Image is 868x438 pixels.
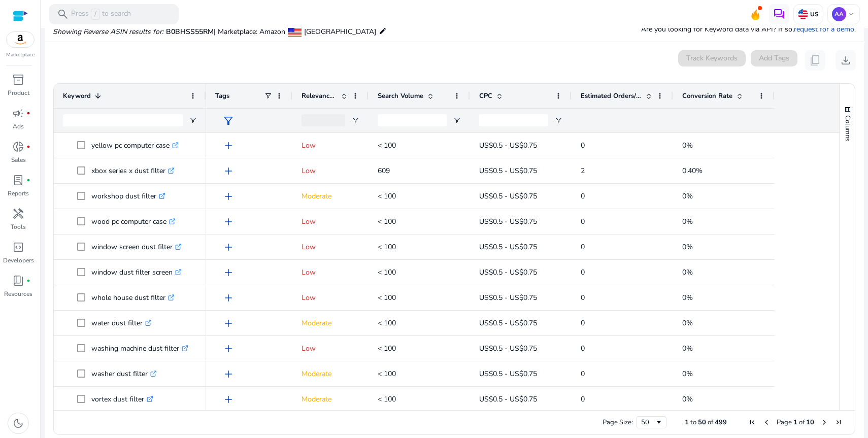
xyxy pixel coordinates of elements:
[479,267,537,277] span: US$0.5 - US$0.75
[302,363,359,384] p: Moderate
[479,242,537,252] span: US$0.5 - US$0.75
[53,27,163,37] i: Showing Reverse ASIN results for:
[26,178,30,182] span: fiber_manual_record
[554,116,562,124] button: Open Filter Menu
[6,51,35,59] p: Marketplace
[222,140,235,152] span: add
[682,141,693,150] span: 0%
[12,241,24,253] span: code_blocks
[378,344,396,353] span: < 100
[378,267,396,277] span: < 100
[820,418,828,426] div: Next Page
[302,91,337,100] span: Relevance Score
[682,369,693,379] span: 0%
[57,8,69,20] span: search
[91,363,157,384] p: washer dust filter
[793,418,797,427] span: 1
[603,418,633,427] div: Page Size:
[479,114,548,126] input: CPC Filter Input
[91,237,182,257] p: window screen dust filter
[808,10,819,18] p: US
[847,10,855,18] span: keyboard_arrow_down
[12,141,24,153] span: donut_small
[222,292,235,304] span: add
[214,27,285,37] span: | Marketplace: Amazon
[832,7,846,21] p: AA
[840,54,852,66] span: download
[378,369,396,379] span: < 100
[581,191,585,201] span: 0
[479,394,537,404] span: US$0.5 - US$0.75
[708,418,713,427] span: of
[222,343,235,355] span: add
[189,116,197,124] button: Open Filter Menu
[302,313,359,333] p: Moderate
[26,279,30,283] span: fiber_manual_record
[378,114,447,126] input: Search Volume Filter Input
[682,344,693,353] span: 0%
[302,160,359,181] p: Low
[91,262,182,283] p: window dust filter screen
[222,165,235,177] span: add
[3,256,34,265] p: Developers
[91,287,175,308] p: whole house dust filter
[682,191,693,201] span: 0%
[222,216,235,228] span: add
[581,293,585,302] span: 0
[378,191,396,201] span: < 100
[222,393,235,406] span: add
[479,141,537,150] span: US$0.5 - US$0.75
[91,186,165,207] p: workshop dust filter
[12,417,24,429] span: dark_mode
[581,318,585,328] span: 0
[799,418,805,427] span: of
[4,289,32,298] p: Resources
[378,318,396,328] span: < 100
[91,338,188,359] p: washing machine dust filter
[378,293,396,302] span: < 100
[777,418,792,427] span: Page
[581,217,585,226] span: 0
[302,338,359,359] p: Low
[71,9,131,20] p: Press to search
[698,418,706,427] span: 50
[12,174,24,186] span: lab_profile
[302,262,359,283] p: Low
[641,418,655,427] div: 50
[91,160,175,181] p: xbox series x dust filter
[13,122,24,131] p: Ads
[748,418,756,426] div: First Page
[479,293,537,302] span: US$0.5 - US$0.75
[215,91,229,100] span: Tags
[581,394,585,404] span: 0
[479,166,537,176] span: US$0.5 - US$0.75
[91,211,176,232] p: wood pc computer case
[222,266,235,279] span: add
[378,166,390,176] span: 609
[682,242,693,252] span: 0%
[581,91,642,100] span: Estimated Orders/Month
[836,50,856,71] button: download
[12,275,24,287] span: book_4
[690,418,696,427] span: to
[222,190,235,203] span: add
[304,27,376,37] span: [GEOGRAPHIC_DATA]
[581,267,585,277] span: 0
[453,116,461,124] button: Open Filter Menu
[351,116,359,124] button: Open Filter Menu
[302,237,359,257] p: Low
[302,287,359,308] p: Low
[378,242,396,252] span: < 100
[7,32,34,47] img: amazon.svg
[479,91,492,100] span: CPC
[302,211,359,232] p: Low
[479,217,537,226] span: US$0.5 - US$0.75
[222,368,235,380] span: add
[581,141,585,150] span: 0
[479,344,537,353] span: US$0.5 - US$0.75
[798,9,808,19] img: us.svg
[806,418,814,427] span: 10
[26,145,30,149] span: fiber_manual_record
[222,241,235,253] span: add
[12,208,24,220] span: handyman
